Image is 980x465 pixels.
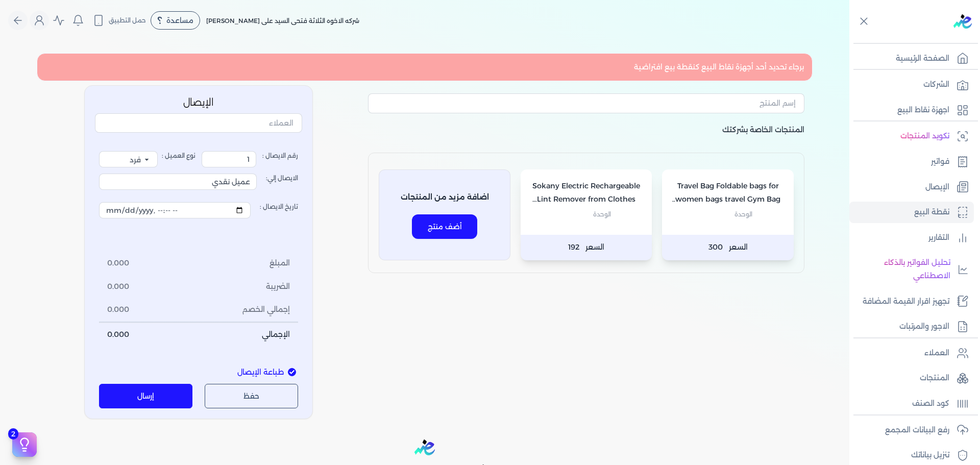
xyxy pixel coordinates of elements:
p: Sokany Electric Rechargeable Lint Remover from Clothes wonder lint blue SK-866 [531,180,642,206]
a: اجهزة نقاط البيع [849,100,974,121]
p: Travel Bag Foldable bags for women bags travel Gym Bag Large Capacity Waterproof Gym and Sports B... [672,180,783,206]
span: شركه الاخوه الثلاثة فتحى السيد على [PERSON_NAME] [206,17,359,25]
p: المنتجات الخاصة بشركتك [368,124,804,153]
input: الايصال إلي: [99,174,257,190]
input: تاريخ الايصال : [99,202,251,218]
p: الصفحة الرئيسية [896,52,949,65]
img: logo [953,14,972,29]
button: أضف منتج [412,214,477,239]
label: تاريخ الايصال : [99,196,298,225]
span: 0.000 [107,304,129,315]
a: رفع البيانات المجمع [849,420,974,441]
a: التقارير [849,227,974,249]
span: الضريبة [266,281,290,292]
button: 2 [12,432,37,457]
span: الوحدة [593,208,611,221]
input: إسم المنتج [368,93,804,113]
p: السعر [521,235,652,260]
p: المنتجات [920,372,949,385]
span: الوحدة [734,208,752,221]
a: تحليل الفواتير بالذكاء الاصطناعي [849,252,974,286]
select: نوع العميل : [99,151,158,167]
a: الاجور والمرتبات [849,316,974,337]
button: حمل التطبيق [90,12,149,29]
label: نوع العميل : [99,151,195,167]
span: 0.000 [107,281,129,292]
a: الشركات [849,74,974,95]
p: تجهيز اقرار القيمة المضافة [863,295,949,308]
a: الإيصال [849,177,974,198]
a: نقطة البيع [849,202,974,223]
input: رقم الايصال : [202,151,256,167]
p: الإيصال [95,96,302,109]
p: الاجور والمرتبات [899,320,949,333]
p: التقارير [928,231,949,244]
p: كود الصنف [912,397,949,410]
label: الايصال إلي: [99,167,298,196]
a: المنتجات [849,368,974,389]
p: تنزيل بياناتك [911,449,949,462]
button: إسم المنتج [368,93,804,117]
a: تكويد المنتجات [849,126,974,147]
p: الإيصال [925,181,949,194]
span: 192 [568,241,579,254]
a: الصفحة الرئيسية [849,48,974,69]
img: logo [414,439,435,455]
p: فواتير [931,155,949,168]
p: اضافة مزيد من المنتجات [401,191,489,204]
p: السعر [662,235,794,260]
span: مساعدة [166,17,193,24]
a: العملاء [849,342,974,364]
p: العملاء [924,347,949,360]
p: اجهزة نقاط البيع [897,104,949,117]
input: طباعة الإيصال [288,368,296,376]
span: إجمالي الخصم [242,304,290,315]
a: كود الصنف [849,393,974,414]
p: الشركات [923,78,949,91]
span: 2 [8,428,18,439]
p: نقطة البيع [914,206,949,219]
a: فواتير [849,151,974,173]
div: برجاء تحديد أحد أجهزة نقاط البيع كنقطة بيع افتراضية [37,53,813,81]
p: رفع البيانات المجمع [885,424,949,437]
span: 0.000 [107,258,129,269]
input: العملاء [95,113,302,133]
button: إرسال [99,384,192,408]
button: حفظ [205,384,298,408]
label: رقم الايصال : [202,151,298,167]
span: طباعة الإيصال [237,367,284,378]
span: 0.000 [107,329,129,340]
span: الإجمالي [262,329,290,340]
span: 300 [708,241,723,254]
div: مساعدة [151,11,200,30]
p: تحليل الفواتير بالذكاء الاصطناعي [854,256,950,282]
p: تكويد المنتجات [900,130,949,143]
span: حمل التطبيق [109,16,146,25]
button: العملاء [95,113,302,137]
a: تجهيز اقرار القيمة المضافة [849,291,974,312]
span: المبلغ [269,258,290,269]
